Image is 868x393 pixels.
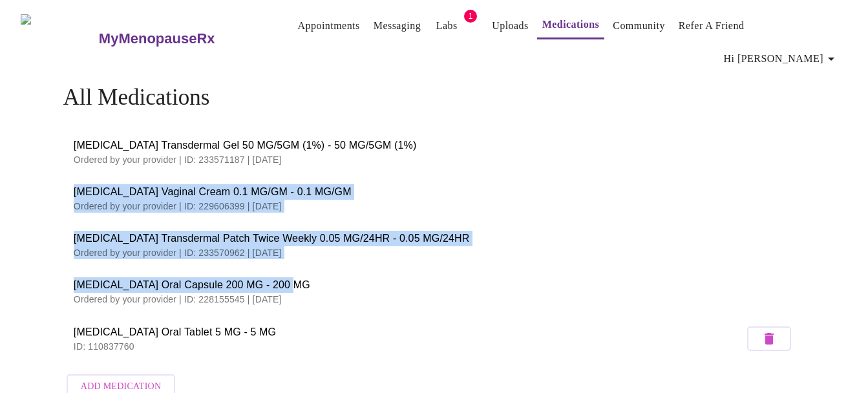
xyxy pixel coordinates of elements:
span: [MEDICAL_DATA] Oral Tablet 5 MG - 5 MG [74,324,744,340]
span: 1 [464,10,477,23]
button: Labs [426,13,467,39]
p: Ordered by your provider | ID: 228155545 | [DATE] [74,293,794,306]
a: Refer a Friend [679,17,745,35]
p: Ordered by your provider | ID: 233571187 | [DATE] [74,153,794,166]
h4: All Medications [63,85,805,111]
button: Uploads [487,13,534,39]
a: Labs [436,17,458,35]
a: Appointments [298,17,360,35]
button: Messaging [368,13,426,39]
span: [MEDICAL_DATA] Transdermal Patch Twice Weekly 0.05 MG/24HR - 0.05 MG/24HR [74,231,794,246]
a: Community [613,17,665,35]
p: ID: 110837760 [74,340,744,353]
span: [MEDICAL_DATA] Oral Capsule 200 MG - 200 MG [74,277,794,293]
span: Hi [PERSON_NAME] [724,50,839,68]
p: Ordered by your provider | ID: 229606399 | [DATE] [74,200,794,213]
button: Refer a Friend [673,13,750,39]
button: Hi [PERSON_NAME] [719,46,844,72]
a: Messaging [374,17,421,35]
span: [MEDICAL_DATA] Vaginal Cream 0.1 MG/GM - 0.1 MG/GM [74,184,794,200]
span: [MEDICAL_DATA] Transdermal Gel 50 MG/5GM (1%) - 50 MG/5GM (1%) [74,138,794,153]
button: Community [608,13,670,39]
a: Medications [542,16,600,34]
a: Uploads [492,17,529,35]
button: Medications [537,12,605,39]
button: Appointments [293,13,365,39]
p: Ordered by your provider | ID: 233570962 | [DATE] [74,246,794,259]
img: MyMenopauseRx Logo [21,14,97,63]
h3: MyMenopauseRx [99,30,215,47]
a: MyMenopauseRx [97,16,266,61]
